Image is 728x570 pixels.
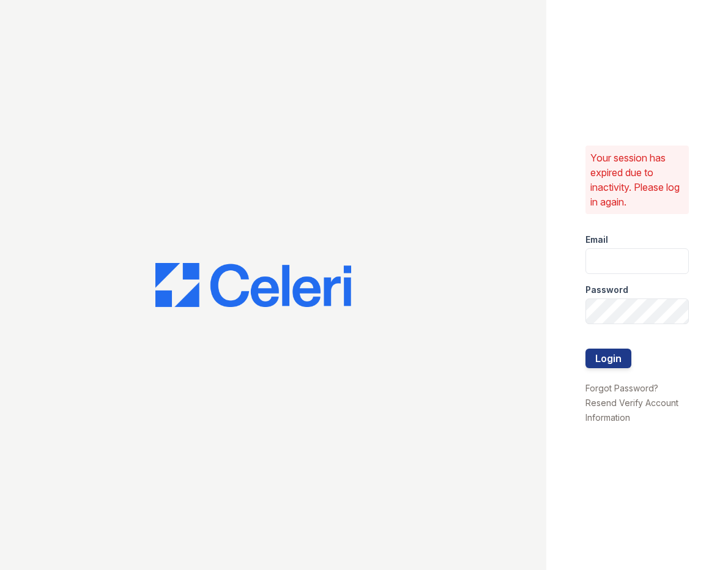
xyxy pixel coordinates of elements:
img: CE_Logo_Blue-a8612792a0a2168367f1c8372b55b34899dd931a85d93a1a3d3e32e68fde9ad4.png [155,263,351,307]
p: Your session has expired due to inactivity. Please log in again. [590,150,685,209]
label: Email [585,234,608,246]
button: Login [585,349,631,368]
label: Password [585,284,628,296]
a: Forgot Password? [585,383,658,393]
a: Resend Verify Account Information [585,398,678,423]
